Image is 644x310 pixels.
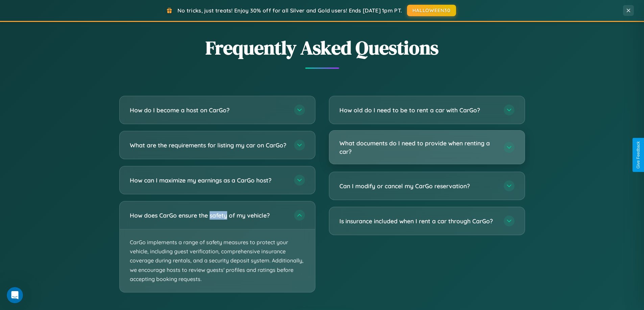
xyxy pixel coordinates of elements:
h3: How does CarGo ensure the safety of my vehicle? [130,211,287,220]
h2: Frequently Asked Questions [119,35,525,61]
iframe: Intercom live chat [7,287,23,303]
h3: How old do I need to be to rent a car with CarGo? [339,106,497,114]
h3: What documents do I need to provide when renting a car? [339,139,497,156]
h3: How can I maximize my earnings as a CarGo host? [130,176,287,185]
p: CarGo implements a range of safety measures to protect your vehicle, including guest verification... [120,229,315,292]
h3: How do I become a host on CarGo? [130,106,287,114]
h3: What are the requirements for listing my car on CarGo? [130,141,287,149]
span: No tricks, just treats! Enjoy 30% off for all Silver and Gold users! Ends [DATE] 1pm PT. [177,7,402,14]
button: HALLOWEEN30 [407,5,456,16]
h3: Can I modify or cancel my CarGo reservation? [339,182,497,190]
h3: Is insurance included when I rent a car through CarGo? [339,217,497,225]
div: Give Feedback [636,141,641,169]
